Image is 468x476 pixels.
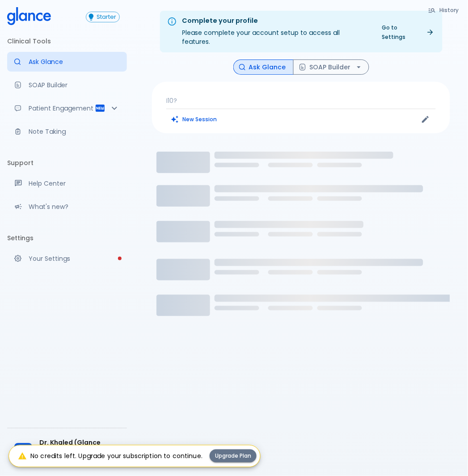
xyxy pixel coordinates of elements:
button: Upgrade Plan [210,450,257,463]
p: SOAP Builder [29,81,120,89]
li: Support [7,152,127,174]
p: Your Settings [29,254,120,263]
div: Please complete your account setup to access all features. [182,13,370,50]
span: Dr. Khaled (Glance Medical) [39,438,120,457]
button: Clears all inputs and results. [166,113,222,126]
div: Patient Reports & Referrals [7,98,127,118]
a: Click to view or change your subscription [86,12,127,22]
p: Ask Glance [29,57,120,66]
div: Recent updates and feature releases [7,197,127,217]
button: Edit [419,113,432,126]
p: Help Center [29,179,120,188]
a: Advanced note-taking [7,122,127,141]
button: History [424,4,464,17]
button: Starter [86,12,120,22]
span: Starter [93,14,119,21]
div: No credits left. Upgrade your subscription to continue. [18,448,202,464]
li: Clinical Tools [7,30,127,52]
p: Patient Engagement [29,104,95,113]
a: Go to Settings [377,21,439,43]
p: What's new? [29,202,120,211]
div: Complete your profile [182,16,370,26]
p: I10? [166,96,436,105]
p: Note Taking [29,127,120,136]
a: Get help from our support team [7,174,127,193]
div: Dr. Khaled (Glance Medical)Glance Care [7,432,127,472]
a: Docugen: Compose a clinical documentation in seconds [7,75,127,95]
button: SOAP Builder [293,59,369,75]
li: Settings [7,227,127,249]
a: Please complete account setup [7,249,127,268]
button: Ask Glance [233,59,294,75]
a: Moramiz: Find ICD10AM codes instantly [7,52,127,72]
